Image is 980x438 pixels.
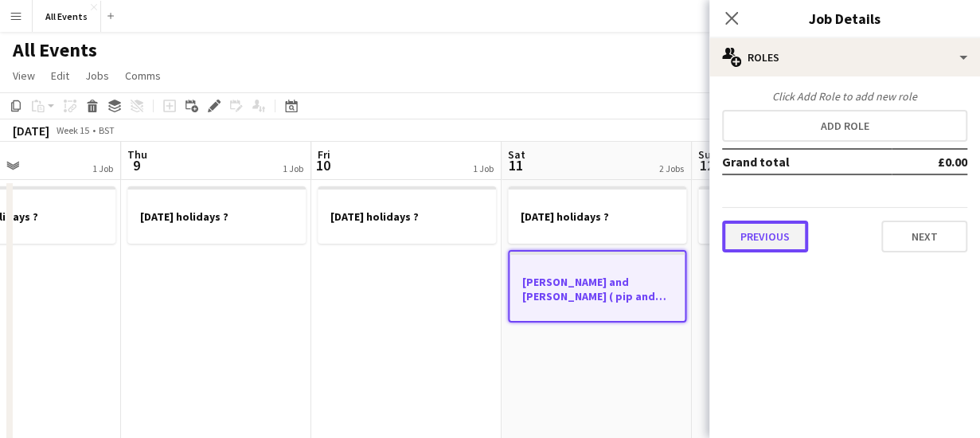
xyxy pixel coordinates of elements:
h3: [PERSON_NAME] and [PERSON_NAME] ( pip and [PERSON_NAME] ) wedding hold [510,275,685,303]
div: 2 Jobs [659,162,684,174]
span: 9 [125,156,147,174]
app-job-card: [DATE] holidays ? [698,186,877,244]
span: Edit [51,68,69,83]
h3: [DATE] holidays ? [508,209,686,224]
h3: [DATE] holidays ? [318,209,496,224]
span: 11 [506,156,525,174]
div: Click Add Role to add new role [722,89,967,104]
td: £0.00 [892,149,967,174]
div: 1 Job [283,162,303,174]
h3: [DATE] holidays ? [698,209,877,224]
app-job-card: [DATE] holidays ? [127,186,306,244]
div: 1 Job [92,162,113,174]
span: Thu [127,147,147,162]
a: Jobs [79,65,115,86]
h1: All Events [13,38,97,62]
div: 1 Job [473,162,494,174]
span: Week 15 [53,124,92,136]
app-job-card: [DATE] holidays ? [508,186,686,244]
a: View [6,65,41,86]
button: Next [881,221,967,252]
div: [DATE] [13,123,49,139]
span: Sun [698,147,717,162]
a: Edit [45,65,76,86]
span: 10 [315,156,330,174]
span: View [13,68,35,83]
app-job-card: [DATE] holidays ? [318,186,496,244]
button: All Events [33,1,101,32]
div: BST [99,124,115,136]
button: Add role [722,110,967,142]
span: Fri [318,147,330,162]
button: Previous [722,221,808,252]
div: Roles [709,38,980,76]
span: Sat [508,147,525,162]
h3: [DATE] holidays ? [127,209,306,224]
a: Comms [119,65,167,86]
td: Grand total [722,149,892,174]
span: 12 [696,156,717,174]
h3: Job Details [709,8,980,29]
span: Comms [125,68,161,83]
app-job-card: [PERSON_NAME] and [PERSON_NAME] ( pip and [PERSON_NAME] ) wedding hold [508,250,686,323]
span: Jobs [85,68,109,83]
